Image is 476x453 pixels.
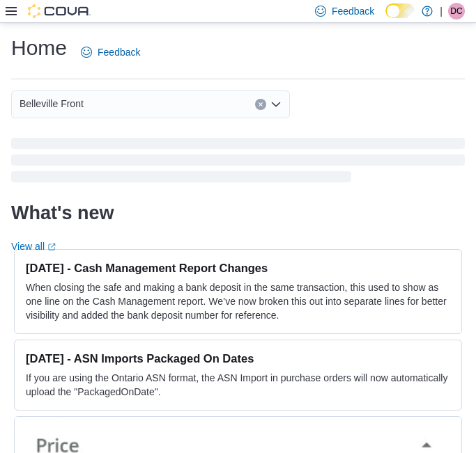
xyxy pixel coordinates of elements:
[47,243,56,251] svg: External link
[440,3,443,19] p: |
[26,371,450,399] p: If you are using the Ontario ASN format, the ASN Import in purchase orders will now automatically...
[20,95,84,112] span: Belleville Front
[11,34,67,62] h1: Home
[270,99,282,110] button: Open list of options
[332,4,374,18] span: Feedback
[28,4,91,18] img: Cova
[26,351,450,365] h3: [DATE] - ASN Imports Packaged On Dates
[255,99,266,110] button: Clear input
[11,241,56,252] a: View allExternal link
[26,261,450,275] h3: [DATE] - Cash Management Report Changes
[450,3,462,19] span: DC
[11,202,114,224] h2: What's new
[98,45,140,59] span: Feedback
[75,38,146,66] a: Feedback
[26,280,450,322] p: When closing the safe and making a bank deposit in the same transaction, this used to show as one...
[11,141,465,185] span: Loading
[448,3,465,19] div: Dylan Creelman
[385,3,415,18] input: Dark Mode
